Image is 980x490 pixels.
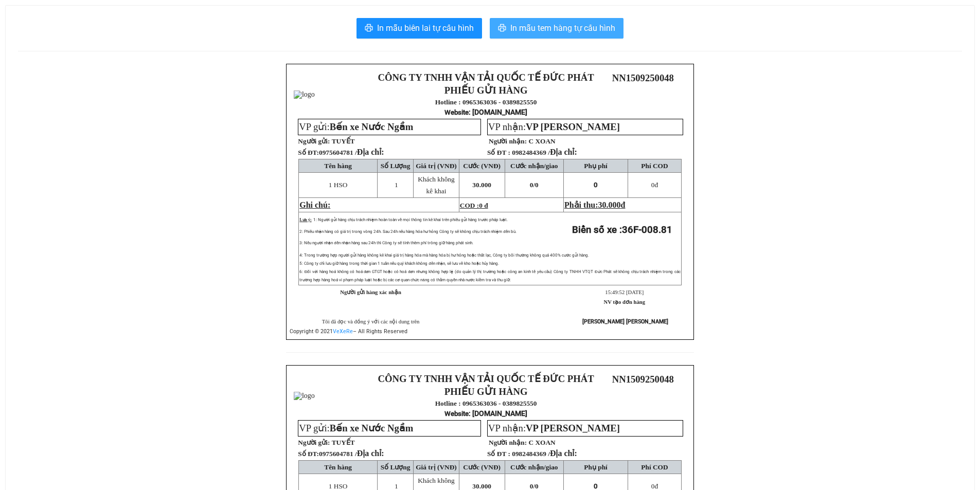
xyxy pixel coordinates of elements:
[290,328,407,335] span: Copyright © 2021 – All Rights Reserved
[512,149,577,156] span: 0982484369 /
[329,482,348,490] span: 1 HSO
[416,162,457,170] span: Giá trị (VNĐ)
[324,463,352,471] span: Tên hàng
[572,224,672,235] strong: Biển số xe :
[479,202,488,209] span: 0 đ
[582,318,668,325] strong: [PERSON_NAME] [PERSON_NAME]
[528,439,555,446] span: C XOAN
[333,328,353,335] a: VeXeRe
[324,162,352,170] span: Tên hàng
[378,373,594,384] strong: CÔNG TY TNHH VẬN TẢI QUỐC TẾ ĐỨC PHÁT
[444,108,469,116] span: Website
[329,181,348,189] span: 1 HSO
[628,387,658,418] img: qr-code
[489,137,527,145] strong: Người nhận:
[340,289,401,295] strong: Người gửi hàng xác nhận
[651,181,655,189] span: 0
[365,24,373,33] span: printer
[526,121,620,132] span: VP [PERSON_NAME]
[377,22,474,34] span: In mẫu biên lai tự cấu hình
[299,253,589,258] span: 4: Trong trường hợp người gửi hàng không kê khai giá trị hàng hóa mà hàng hóa bị hư hỏng hoặc thấ...
[621,201,626,209] span: đ
[510,463,558,471] span: Cước nhận/giao
[444,386,528,397] strong: PHIẾU GỬI HÀNG
[530,482,539,490] span: 0/
[488,423,620,433] span: VP nhận:
[330,423,414,433] span: Bến xe Nước Ngầm
[487,450,510,458] strong: Số ĐT :
[299,217,311,222] span: Lưu ý:
[488,121,620,132] span: VP nhận:
[463,162,501,170] span: Cước (VNĐ)
[641,463,668,471] span: Phí COD
[487,149,510,156] strong: Số ĐT :
[322,319,420,324] span: Tôi đã đọc và đồng ý với các nội dung trên
[651,482,655,490] span: 0
[604,299,645,305] strong: NV tạo đơn hàng
[294,392,315,400] img: logo
[298,137,330,145] strong: Người gửi:
[435,400,537,407] strong: Hotline : 0965363036 - 0389825550
[299,121,413,132] span: VP gửi:
[319,450,384,458] span: 0975604781 /
[444,85,528,96] strong: PHIẾU GỬI HÀNG
[299,241,473,245] span: 3: Nếu người nhận đến nhận hàng sau 24h thì Công ty sẽ tính thêm phí trông giữ hàng phát sinh.
[594,482,598,490] span: 0
[444,108,527,116] strong: : [DOMAIN_NAME]
[332,137,355,145] span: TUYẾT
[444,409,527,418] strong: : [DOMAIN_NAME]
[313,217,508,222] span: 1: Người gửi hàng chịu trách nhiệm hoàn toàn về mọi thông tin kê khai trên phiếu gửi hàng trước p...
[498,24,506,33] span: printer
[299,201,330,209] span: Ghi chú:
[381,463,411,471] span: Số Lượng
[357,148,384,156] span: Địa chỉ:
[622,224,672,235] span: 36F-008.81
[319,149,384,156] span: 0975604781 /
[435,98,537,106] strong: Hotline : 0965363036 - 0389825550
[395,181,398,189] span: 1
[612,374,674,385] span: NN1509250048
[299,269,681,282] span: 6: Đối với hàng hoá không có hoá đơn GTGT hoặc có hoá đơn nhưng không hợp lệ (do quản lý thị trườ...
[299,261,498,266] span: 5: Công ty chỉ lưu giữ hàng trong thời gian 1 tuần nếu quý khách không đến nhận, sẽ lưu về kho ho...
[299,229,516,234] span: 2: Phiếu nhận hàng có giá trị trong vòng 24h. Sau 24h nếu hàng hóa hư hỏng Công ty sẽ không chịu ...
[472,482,491,490] span: 30.000
[510,162,558,170] span: Cước nhận/giao
[530,181,539,189] span: 0/
[528,137,555,145] span: C XOAN
[298,149,384,156] strong: Số ĐT:
[298,439,330,446] strong: Người gửi:
[381,162,411,170] span: Số Lượng
[550,449,577,458] span: Địa chỉ:
[584,162,607,170] span: Phụ phí
[416,463,457,471] span: Giá trị (VNĐ)
[330,121,414,132] span: Bến xe Nước Ngầm
[489,439,527,446] strong: Người nhận:
[641,162,668,170] span: Phí COD
[332,439,355,446] span: TUYẾT
[418,175,454,195] span: Khách không kê khai
[378,72,594,83] strong: CÔNG TY TNHH VẬN TẢI QUỐC TẾ ĐỨC PHÁT
[605,289,644,295] span: 15:49:52 [DATE]
[598,201,621,209] span: 30.000
[510,22,615,34] span: In mẫu tem hàng tự cấu hình
[490,18,623,39] button: printerIn mẫu tem hàng tự cấu hình
[357,18,482,39] button: printerIn mẫu biên lai tự cấu hình
[535,482,539,490] span: 0
[357,449,384,458] span: Địa chỉ:
[651,181,658,189] span: đ
[628,85,658,116] img: qr-code
[584,463,607,471] span: Phụ phí
[294,90,315,99] img: logo
[564,201,625,209] span: Phải thu:
[594,181,598,189] span: 0
[535,181,539,189] span: 0
[460,202,488,209] span: COD :
[526,423,620,433] span: VP [PERSON_NAME]
[395,482,398,490] span: 1
[299,423,413,433] span: VP gửi:
[298,450,384,458] strong: Số ĐT:
[512,450,577,458] span: 0982484369 /
[651,482,658,490] span: đ
[444,410,469,418] span: Website
[612,72,674,83] span: NN1509250048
